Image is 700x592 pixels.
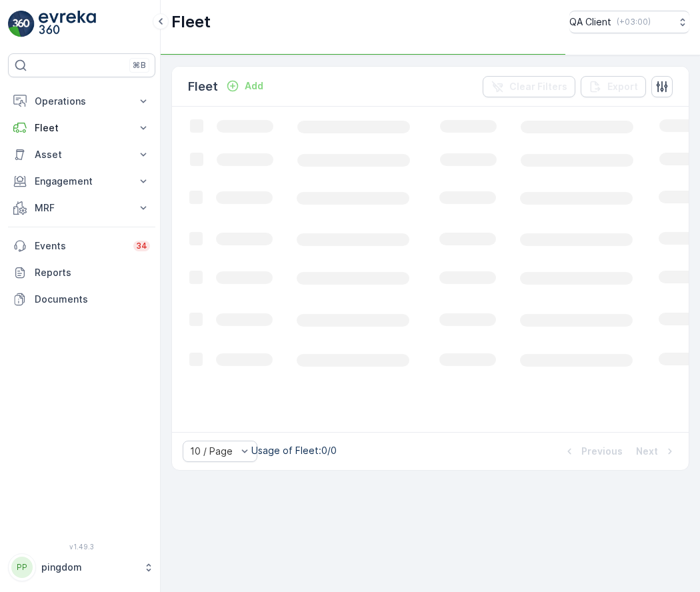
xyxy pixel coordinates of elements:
[617,17,651,27] p: ( +03:00 )
[8,141,155,168] button: Asset
[569,11,689,33] button: QA Client(+03:00)
[35,293,150,306] p: Documents
[8,115,155,141] button: Fleet
[133,60,146,71] p: ⌘B
[41,561,137,574] p: pingdom
[8,168,155,195] button: Engagement
[8,286,155,313] a: Documents
[561,443,624,459] button: Previous
[221,78,269,94] button: Add
[35,121,129,135] p: Fleet
[35,175,129,188] p: Engagement
[35,148,129,161] p: Asset
[607,80,638,93] p: Export
[569,15,611,29] p: QA Client
[8,543,155,551] span: v 1.49.3
[35,201,129,215] p: MRF
[635,443,678,459] button: Next
[483,76,575,97] button: Clear Filters
[35,95,129,108] p: Operations
[11,557,33,578] div: PP
[581,76,646,97] button: Export
[188,77,218,96] p: Fleet
[251,444,337,457] p: Usage of Fleet : 0/0
[8,195,155,221] button: MRF
[35,266,150,279] p: Reports
[581,445,623,458] p: Previous
[136,241,147,251] p: 34
[636,445,658,458] p: Next
[509,80,567,93] p: Clear Filters
[35,239,125,253] p: Events
[39,11,96,37] img: logo_light-DOdMpM7g.png
[8,11,35,37] img: logo
[245,79,263,93] p: Add
[8,553,155,581] button: PPpingdom
[8,233,155,259] a: Events34
[171,11,211,33] p: Fleet
[8,259,155,286] a: Reports
[8,88,155,115] button: Operations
